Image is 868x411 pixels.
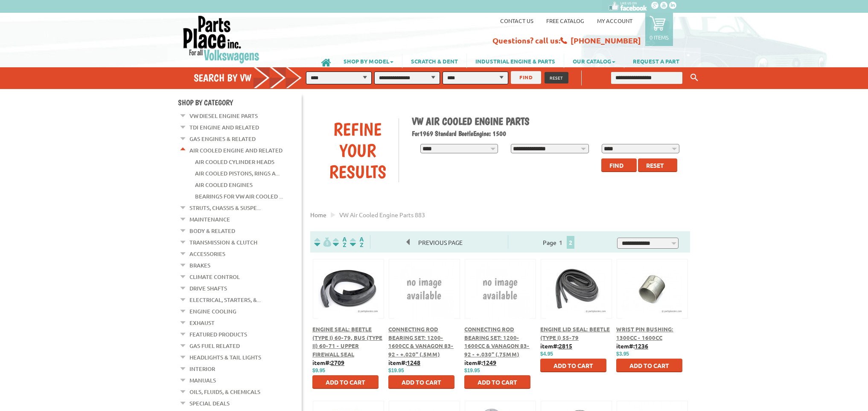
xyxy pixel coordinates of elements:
a: Air Cooled Cylinder Heads [195,156,274,167]
span: For [412,129,419,138]
span: 2 [567,236,574,249]
span: Previous Page [410,236,471,249]
p: 0 items [650,34,669,41]
a: Climate Control [189,271,240,282]
a: Engine Seal: Beetle (Type I) 60-79, Bus (Type II) 60-71 - Upper Firewall Seal [312,325,382,358]
a: Headlights & Tail Lights [189,352,261,363]
button: RESET [545,72,568,83]
a: Connecting Rod Bearing Set: 1200-1600cc & Vanagon 83-92 - +.030" (.75mm) [464,325,530,358]
a: Maintenance [189,214,230,225]
a: Free Catalog [546,17,584,24]
h4: Shop By Category [178,98,302,107]
div: Page [508,235,609,249]
span: $19.95 [464,368,480,374]
b: item#: [540,342,572,350]
button: Add to Cart [464,375,530,389]
a: Previous Page [407,239,471,246]
a: VW Diesel Engine Parts [189,110,258,121]
span: $4.95 [540,351,553,357]
div: Refine Your Results [317,118,399,182]
span: Add to Cart [629,362,669,369]
a: Struts, Chassis & Suspe... [189,202,261,213]
h1: VW Air Cooled Engine Parts [412,115,684,127]
a: My Account [597,17,632,24]
u: 1236 [635,342,648,350]
a: Bearings for VW Air Cooled ... [195,191,283,202]
u: 2815 [559,342,572,350]
a: Accessories [189,248,225,259]
a: Engine Cooling [189,306,236,317]
a: Featured Products [189,329,247,340]
a: Home [310,211,326,218]
button: Reset [638,158,677,172]
button: Find [601,158,637,172]
a: Manuals [189,375,216,386]
a: 0 items [645,13,673,46]
a: Air Cooled Engines [195,179,253,190]
a: Air Cooled Pistons, Rings a... [195,168,280,179]
u: 1249 [483,359,496,366]
a: Exhaust [189,317,215,328]
u: 1248 [407,359,420,366]
a: OUR CATALOG [564,54,624,68]
a: SHOP BY MODEL [335,54,402,68]
h4: Search by VW [194,72,311,84]
a: 1 [557,239,565,246]
a: Body & Related [189,225,235,236]
button: FIND [511,71,541,84]
a: Contact us [500,17,533,24]
b: item#: [312,359,344,366]
button: Add to Cart [388,375,454,389]
span: Add to Cart [553,362,593,369]
a: Connecting Rod Bearing Set: 1200-1600cc & Vanagon 83-92 - +.020" (.5mm) [388,325,454,358]
a: Oils, Fluids, & Chemicals [189,386,260,397]
h2: 1969 Standard Beetle [412,129,684,138]
span: Add to Cart [402,378,441,386]
span: VW air cooled engine parts 883 [339,211,425,218]
span: Add to Cart [478,378,517,386]
a: Air Cooled Engine and Related [189,145,283,156]
span: Reset [646,161,664,169]
b: item#: [464,359,496,366]
a: Engine Lid Seal: Beetle (Type I) 55-79 [540,325,610,341]
a: Wrist Pin Bushing: 1300cc - 1600cc [616,325,673,341]
button: Add to Cart [616,359,682,372]
span: Find [609,161,623,169]
b: item#: [616,342,648,350]
button: Add to Cart [540,359,606,372]
b: item#: [388,359,420,366]
span: RESET [550,75,563,81]
button: Add to Cart [312,375,379,389]
a: Interior [189,363,215,374]
a: Gas Engines & Related [189,133,256,144]
span: Add to Cart [326,378,365,386]
a: Gas Fuel Related [189,340,240,351]
img: Parts Place Inc! [182,15,260,64]
a: TDI Engine and Related [189,122,259,133]
a: Transmission & Clutch [189,237,257,248]
a: INDUSTRIAL ENGINE & PARTS [467,54,564,68]
span: $19.95 [388,368,404,374]
u: 2709 [331,359,344,366]
button: Keyword Search [688,71,701,85]
span: $9.95 [312,368,325,374]
a: SCRATCH & DENT [402,54,466,68]
a: Special Deals [189,398,230,409]
a: Drive Shafts [189,283,227,294]
a: Brakes [189,260,210,271]
span: $3.95 [616,351,629,357]
img: Sort by Sales Rank [348,237,365,247]
img: filterpricelow.svg [314,237,331,247]
a: REQUEST A PART [624,54,688,68]
img: Sort by Headline [331,237,348,247]
a: Electrical, Starters, &... [189,294,261,305]
span: Engine: 1500 [473,129,506,138]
